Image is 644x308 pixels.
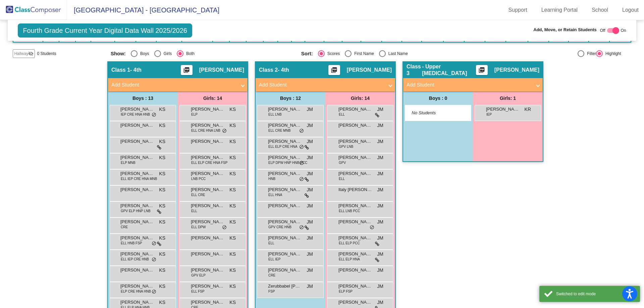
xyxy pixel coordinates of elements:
[259,67,278,73] span: Class 2
[536,5,583,15] a: Learning Portal
[159,251,165,258] span: KS
[307,267,313,274] span: JM
[229,186,236,193] span: KS
[159,170,165,177] span: KS
[111,67,130,73] span: Class 1
[120,186,154,193] span: [PERSON_NAME]
[121,241,142,246] span: ELL HNB FSP
[584,51,596,57] div: Filter
[159,219,165,226] span: KS
[370,225,374,230] span: do_not_disturb_alt
[338,251,372,257] span: [PERSON_NAME]
[191,186,224,193] span: [PERSON_NAME]
[229,170,236,177] span: KS
[377,154,383,161] span: JM
[621,27,626,34] span: On
[268,225,291,230] span: GPV CRE HNB
[111,50,296,57] mat-radio-group: Select an option
[199,67,244,73] span: [PERSON_NAME]
[18,23,192,38] span: Fourth Grade Current Year Digital Data Wall 2025/2026
[325,51,340,57] div: Scores
[120,138,154,145] span: [PERSON_NAME]
[377,219,383,226] span: JM
[338,219,372,225] span: [PERSON_NAME]
[307,122,313,129] span: JM
[159,154,165,161] span: KS
[178,91,248,105] div: Girls: 14
[121,289,151,294] span: ELP CRE HNA HNB
[229,235,236,242] span: KS
[256,78,395,91] mat-expansion-panel-header: Add Student
[268,235,302,241] span: [PERSON_NAME]
[377,138,383,145] span: JM
[67,5,219,15] span: [GEOGRAPHIC_DATA] - [GEOGRAPHIC_DATA]
[307,251,313,258] span: JM
[28,51,34,56] mat-icon: visibility_off
[130,67,142,73] span: - 4th
[307,106,313,113] span: JM
[14,51,28,57] span: Hallway
[152,112,156,118] span: do_not_disturb_alt
[301,51,313,57] span: Sort:
[120,219,154,225] span: [PERSON_NAME]
[339,241,360,246] span: ELL ELP PCC
[486,112,492,117] span: IEP
[191,112,198,117] span: ELP
[268,273,275,278] span: CRE
[152,289,156,295] span: do_not_disturb_alt
[377,202,383,209] span: JM
[111,51,126,57] span: Show:
[533,26,597,33] span: Add, Move, or Retain Students
[600,27,605,34] span: Off
[120,267,154,273] span: [PERSON_NAME]
[338,202,372,209] span: [PERSON_NAME]
[159,299,165,306] span: KS
[328,65,340,75] button: Print Students Details
[191,267,224,273] span: [PERSON_NAME]
[617,5,644,15] a: Logout
[183,51,195,57] div: Both
[181,65,193,75] button: Print Students Details
[191,192,205,197] span: ELL CRE
[268,176,275,181] span: HNB
[191,289,205,294] span: ELL FSP
[159,138,165,145] span: KS
[268,106,302,113] span: [PERSON_NAME]
[229,154,236,161] span: KS
[307,235,313,242] span: JM
[339,160,346,165] span: GPV
[403,91,473,105] div: Boys : 0
[191,170,224,177] span: [PERSON_NAME] [PERSON_NAME]
[111,81,236,89] mat-panel-title: Add Student
[222,128,227,134] span: do_not_disturb_alt
[338,235,372,241] span: [PERSON_NAME] [PERSON_NAME]
[120,251,154,257] span: [PERSON_NAME]
[120,170,154,177] span: [PERSON_NAME] [PERSON_NAME]
[377,122,383,129] span: JM
[268,186,302,193] span: [PERSON_NAME]
[338,283,372,290] span: [PERSON_NAME] Brown
[161,51,172,57] div: Girls
[377,267,383,274] span: JM
[307,186,313,193] span: JM
[352,51,374,57] div: First Name
[159,106,165,113] span: KS
[120,283,154,290] span: [PERSON_NAME]
[299,144,304,150] span: do_not_disturb_alt
[229,122,236,129] span: KS
[120,299,154,306] span: [PERSON_NAME]
[268,289,275,294] span: FSP
[191,160,227,165] span: ELL ELP CRE HNA FSP
[503,5,533,15] a: Support
[120,154,154,161] span: [PERSON_NAME] [PERSON_NAME]
[338,106,372,113] span: [PERSON_NAME] [PERSON_NAME]
[339,112,345,117] span: ELL
[339,176,345,181] span: ELL
[603,51,621,57] div: Highlight
[339,289,353,294] span: ELP FSP
[494,67,539,73] span: [PERSON_NAME]
[182,67,191,76] mat-icon: picture_as_pdf
[121,257,149,262] span: ELL IEP CRE HNB
[338,122,372,129] span: [PERSON_NAME]
[191,283,224,290] span: [PERSON_NAME]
